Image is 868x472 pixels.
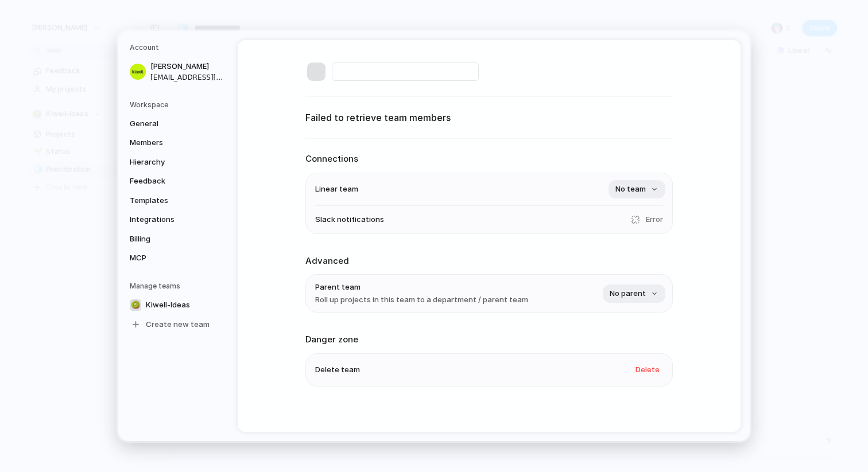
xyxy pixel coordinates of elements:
[126,153,226,171] a: Hierarchy
[315,184,358,195] span: Linear team
[130,42,226,53] h5: Account
[305,111,673,124] div: Failed to retrieve team members
[150,72,224,83] span: [EMAIL_ADDRESS][DOMAIN_NAME]
[130,233,203,245] span: Billing
[126,172,226,190] a: Feedback
[126,192,226,210] a: Templates
[130,195,203,206] span: Templates
[305,255,673,268] h2: Advanced
[126,315,226,334] a: Create new team
[130,299,141,311] div: 🥝
[126,249,226,267] a: MCP
[610,288,646,299] span: No parent
[130,214,203,225] span: Integrations
[130,118,203,130] span: General
[126,210,226,229] a: Integrations
[126,115,226,133] a: General
[315,294,528,306] span: Roll up projects in this team to a department / parent team
[305,153,673,166] h2: Connections
[126,134,226,152] a: Members
[603,284,665,303] button: No parent
[315,282,528,293] span: Parent team
[609,180,665,198] button: No team
[615,184,646,195] span: No team
[130,100,226,110] h5: Workspace
[150,61,224,72] span: [PERSON_NAME]
[126,57,226,86] a: [PERSON_NAME][EMAIL_ADDRESS][DOMAIN_NAME]
[646,214,663,225] span: Error
[130,137,203,149] span: Members
[315,364,360,376] span: Delete team
[635,364,660,376] span: Delete
[130,281,226,291] h5: Manage teams
[126,230,226,248] a: Billing
[315,214,384,225] span: Slack notifications
[130,157,203,168] span: Hierarchy
[130,175,203,187] span: Feedback
[130,252,203,264] span: MCP
[146,299,190,311] span: Kiwell-Ideas
[126,296,226,314] a: 🥝Kiwell-Ideas
[305,333,673,346] h2: Danger zone
[146,319,210,330] span: Create new team
[629,361,666,379] button: Delete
